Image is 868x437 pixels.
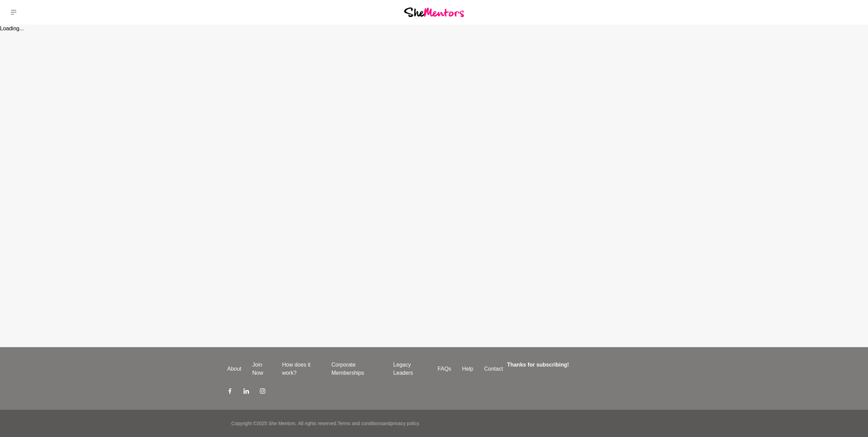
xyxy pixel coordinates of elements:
h4: Thanks for subscribing! [507,361,637,369]
a: Corporate Memberships [326,361,388,377]
a: Instagram [260,388,265,396]
a: Contact [479,365,508,373]
a: About [222,365,247,373]
a: FAQs [432,365,457,373]
a: Terms and conditions [337,421,382,426]
p: Copyright © 2025 She Mentors . [231,420,297,427]
a: Natalie Kidcaff [844,4,860,20]
p: All rights reserved. and . [298,420,420,427]
a: Legacy Leaders [388,361,432,377]
a: Facebook [227,388,233,396]
a: How does it work? [277,361,326,377]
a: Help [457,365,479,373]
a: LinkedIn [244,388,249,396]
a: Join Now [247,361,277,377]
img: She Mentors Logo [404,7,464,17]
a: privacy policy [390,421,419,426]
